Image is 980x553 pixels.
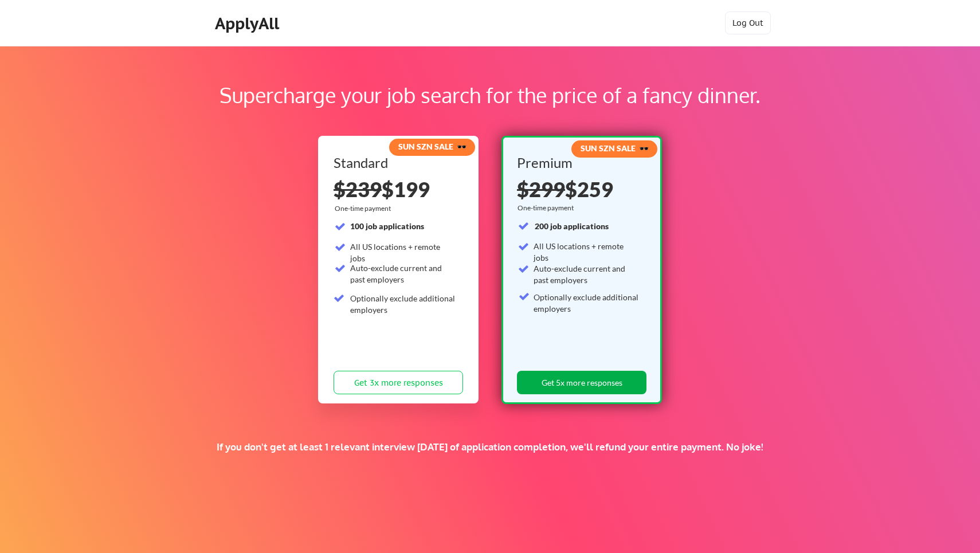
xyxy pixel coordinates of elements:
div: ApplyAll [215,14,283,33]
div: All US locations + remote jobs [350,241,456,264]
strong: SUN SZN SALE 🕶️ [398,142,467,151]
div: Standard [334,156,459,170]
div: If you don't get at least 1 relevant interview [DATE] of application completion, we'll refund you... [199,441,781,453]
div: Auto-exclude current and past employers [350,262,456,285]
strong: SUN SZN SALE 🕶️ [581,143,649,153]
div: Premium [517,156,642,170]
div: Optionally exclude additional employers [350,293,456,315]
div: One-time payment [518,203,577,213]
button: Log Out [725,11,771,34]
button: Get 3x more responses [334,371,463,394]
div: Auto-exclude current and past employers [534,263,640,285]
div: Supercharge your job search for the price of a fancy dinner. [73,80,907,111]
div: All US locations + remote jobs [534,241,640,263]
div: $259 [517,179,642,199]
div: $199 [334,179,463,199]
s: $239 [334,177,382,202]
s: $299 [517,177,565,202]
strong: 200 job applications [535,221,609,231]
div: One-time payment [335,204,394,213]
button: Get 5x more responses [517,371,646,394]
div: Optionally exclude additional employers [534,292,640,314]
strong: 100 job applications [350,221,424,231]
